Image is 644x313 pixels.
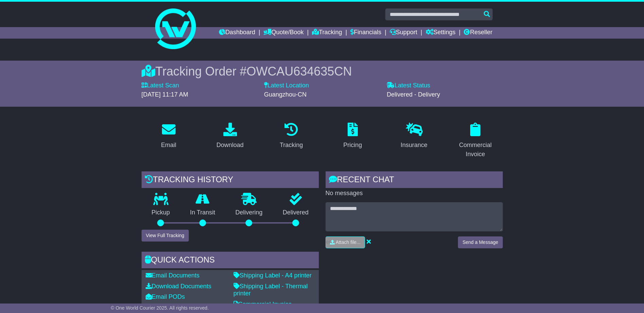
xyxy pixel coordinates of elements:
a: Settings [426,27,456,39]
a: Shipping Label - A4 printer [234,272,312,279]
div: Email [161,141,176,150]
a: Support [390,27,417,39]
a: Quote/Book [263,27,303,39]
div: Pricing [343,141,362,150]
p: No messages [326,190,503,197]
a: Tracking [312,27,342,39]
a: Email [157,120,181,152]
span: Delivered - Delivery [387,91,440,98]
a: Commercial Invoice [448,120,503,161]
span: [DATE] 11:17 AM [142,91,188,98]
a: Download [212,120,248,152]
div: Tracking Order # [142,64,503,79]
a: Reseller [464,27,492,39]
span: OWCAU634635CN [246,64,352,78]
a: Tracking [275,120,307,152]
button: Send a Message [458,236,502,248]
span: © One World Courier 2025. All rights reserved. [111,305,209,311]
label: Latest Location [264,82,309,89]
div: Tracking [280,141,303,150]
p: Delivered [273,209,319,216]
a: Download Documents [146,283,211,290]
label: Latest Scan [142,82,179,89]
p: Pickup [142,209,180,216]
a: Dashboard [219,27,255,39]
p: In Transit [180,209,225,216]
div: Download [216,141,243,150]
label: Latest Status [387,82,430,89]
div: Insurance [401,141,427,150]
span: Guangzhou-CN [264,91,307,98]
a: Financials [350,27,381,39]
div: Tracking history [142,171,319,190]
a: Insurance [396,120,432,152]
button: View Full Tracking [142,230,189,242]
a: Email PODs [146,293,185,300]
p: Delivering [225,209,273,216]
a: Commercial Invoice [234,301,292,308]
div: Commercial Invoice [453,141,498,159]
a: Pricing [339,120,366,152]
div: RECENT CHAT [326,171,503,190]
div: Quick Actions [142,252,319,270]
a: Shipping Label - Thermal printer [234,283,308,297]
a: Email Documents [146,272,200,279]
